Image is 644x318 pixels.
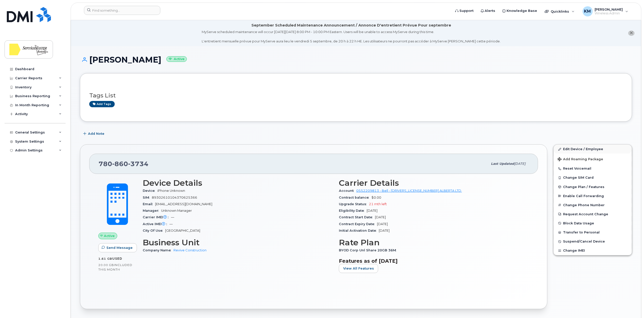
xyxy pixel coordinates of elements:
span: 89302610104370625366 [152,196,197,199]
span: Account [339,189,356,193]
button: Send Message [98,243,137,252]
span: View All Features [343,266,374,271]
span: [DATE] [375,215,386,219]
button: Block Data Usage [554,219,632,228]
span: Manager [143,209,161,213]
span: Carrier IMEI [143,215,171,219]
h3: Device Details [143,178,333,188]
span: Change Plan / Features [563,185,605,189]
span: Last updated [491,162,514,166]
span: Device [143,189,157,193]
button: Transfer to Personal [554,228,632,237]
button: Change IMEI [554,246,632,255]
span: Eligibility Date [339,209,367,213]
span: Active IMEI [143,222,169,226]
span: Send Message [106,245,133,250]
h3: Tags List [89,92,623,99]
button: close notification [628,31,635,36]
span: Add Note [88,131,104,136]
button: Request Account Change [554,210,632,219]
span: 21 mth left [369,202,387,206]
span: Contract Expiry Date [339,222,377,226]
span: [DATE] [367,209,377,213]
span: Active [104,233,115,238]
button: Add Note [80,129,109,138]
span: [DATE] [514,162,526,166]
a: Edit Device / Employee [554,145,632,154]
button: Reset Voicemail [554,164,632,173]
span: — [171,215,174,219]
span: Contract balance [339,196,371,199]
span: Contract Start Date [339,215,375,219]
a: Add tags [89,101,115,107]
span: SIM [143,196,152,199]
span: Upgrade Status [339,202,369,206]
div: MyServe scheduled maintenance will occur [DATE][DATE] 8:00 PM - 10:00 PM Eastern. Users will be u... [202,30,501,44]
span: iPhone Unknown [157,189,185,193]
button: Enable Call Forwarding [554,192,632,201]
span: [DATE] [377,222,388,226]
h3: Business Unit [143,238,333,247]
span: Company Name [143,248,173,252]
small: Active [166,56,187,62]
iframe: Messenger Launcher [622,296,640,314]
span: Enable Call Forwarding [563,194,604,198]
button: Change Phone Number [554,201,632,210]
span: included this month [98,263,132,271]
button: Add Roaming Package [554,154,632,164]
button: Change SIM Card [554,173,632,182]
h3: Features as of [DATE] [339,258,529,264]
span: Unknown Manager [161,209,192,213]
span: Email [143,202,155,206]
span: [EMAIL_ADDRESS][DOMAIN_NAME] [155,202,212,206]
span: Suspend/Cancel Device [563,240,605,244]
span: used [112,257,122,260]
span: [DATE] [379,229,390,232]
button: Change Plan / Features [554,182,632,192]
span: Add Roaming Package [558,157,603,162]
span: 1.61 GB [98,257,112,260]
button: View All Features [339,264,378,273]
span: 3734 [128,160,149,168]
button: Suspend/Cancel Device [554,237,632,246]
span: BYOD Corp Unl Share 20GB 36M [339,248,399,252]
span: 860 [112,160,128,168]
span: 20.00 GB [98,263,114,267]
span: 780 [99,160,149,168]
h3: Carrier Details [339,178,529,188]
span: [GEOGRAPHIC_DATA] [165,229,200,232]
span: $0.00 [371,196,381,199]
a: 0552209813 - Bell - [DRIVERS_LICENSE_NUMBER] ALBERTA LTD. [356,189,462,193]
div: September Scheduled Maintenance Announcement / Annonce D'entretient Prévue Pour septembre [251,23,451,28]
a: Revive Construction [173,248,207,252]
h1: [PERSON_NAME] [80,55,632,64]
span: Initial Activation Date [339,229,379,232]
span: — [169,222,173,226]
span: City Of Use [143,229,165,232]
h3: Rate Plan [339,238,529,247]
